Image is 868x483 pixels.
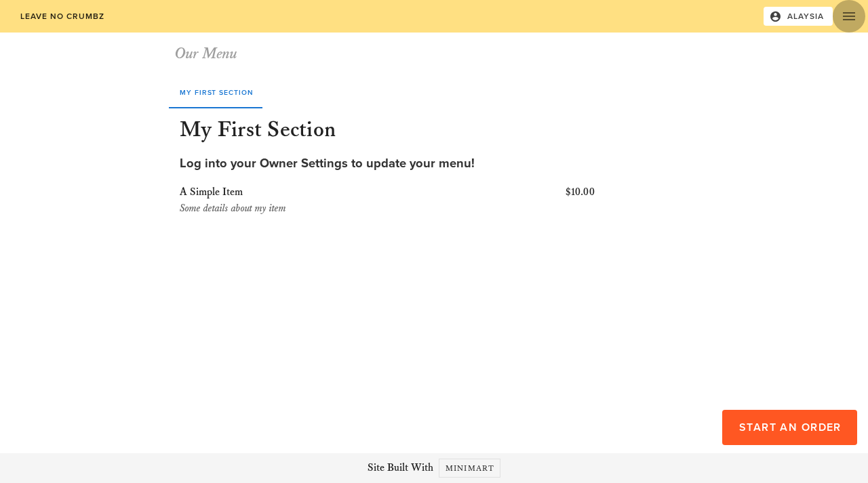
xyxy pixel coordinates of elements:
div: $10.00 [563,182,692,219]
span: Leave No Crumbz [19,12,104,21]
a: Minimart [439,459,500,478]
h1: Our Menu [175,43,692,65]
span: Minimart [445,463,494,474]
div: My First Section [169,76,264,108]
button: Start an Order [722,410,857,445]
span: Site Built With [368,460,433,476]
button: Alaysia [764,7,833,26]
div: Some details about my item [180,201,560,217]
span: Alaysia [772,10,825,22]
a: Leave No Crumbz [11,7,113,26]
span: Start an Order [738,421,841,434]
div: Log into your Owner Settings to update your menu! [180,154,688,173]
h3: My First Section [177,117,691,146]
span: A Simple Item [180,186,243,198]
